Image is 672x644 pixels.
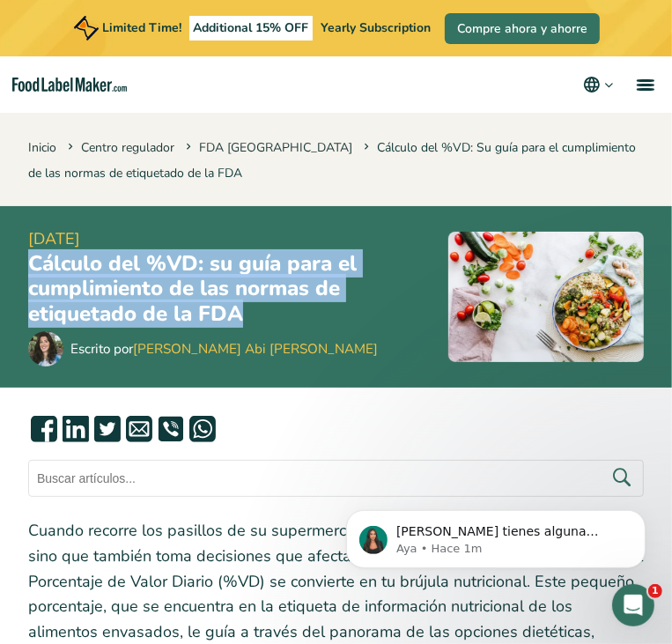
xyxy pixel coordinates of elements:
span: Additional 15% OFF [189,16,314,41]
iframe: Intercom notifications mensaje [320,473,672,596]
a: Centro regulador [81,139,174,156]
span: Limited Time! [102,19,181,36]
a: FDA [GEOGRAPHIC_DATA] [199,139,352,156]
a: Inicio [28,139,56,156]
a: Food Label Maker homepage [12,78,127,93]
a: menu [616,56,672,113]
a: Compre ahora y ahorre [445,13,600,44]
a: [PERSON_NAME] Abi [PERSON_NAME] [133,340,378,358]
input: Buscar artículos... [28,460,644,497]
span: Yearly Subscription [321,19,431,36]
div: Escrito por [70,339,378,359]
iframe: Intercom live chat [612,584,654,626]
button: Change language [581,74,616,95]
img: Maria Abi Hanna - Etiquetadora de alimentos [28,331,63,366]
h1: Cálculo del %VD: su guía para el cumplimiento de las normas de etiquetado de la FDA [28,251,420,327]
span: [DATE] [28,227,420,251]
span: Cálculo del %VD: Su guía para el cumplimiento de las normas de etiquetado de la FDA [28,139,636,181]
span: 1 [648,584,662,598]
